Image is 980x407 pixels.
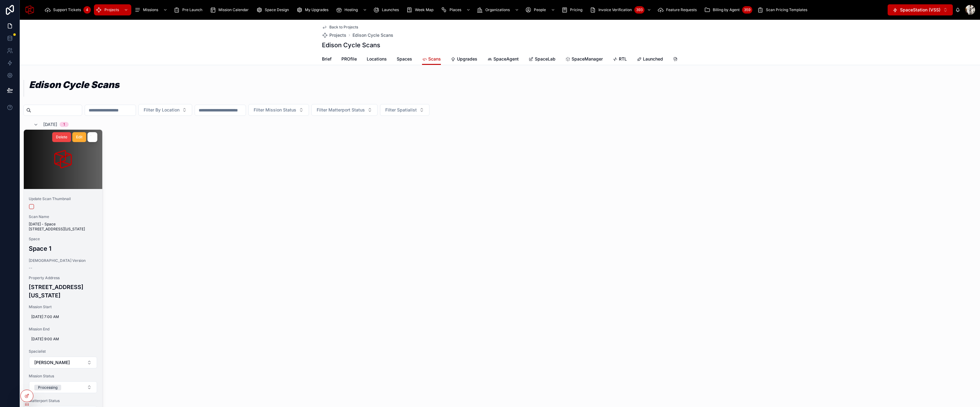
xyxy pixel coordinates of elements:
[529,53,555,66] a: SpaceLab
[702,4,754,15] a: Billing by Agent359
[29,381,97,393] button: Select Button
[294,4,333,15] a: My Upgrades
[76,135,82,140] span: Edit
[322,25,358,30] a: Back to Projects
[428,56,441,62] span: Scans
[29,304,97,309] span: Mission Start
[53,7,81,12] span: Support Tickets
[52,132,71,142] button: Delete
[72,132,86,142] button: Edit
[43,121,57,128] span: [DATE]
[766,7,807,12] span: Scan Pricing Templates
[29,258,97,263] span: [DEMOGRAPHIC_DATA] Version
[397,53,412,66] a: Spaces
[322,41,380,49] h1: Edison Cycle Scans
[144,107,180,113] span: Filter By Location
[713,7,740,12] span: Billing by Agent
[329,25,358,30] span: Back to Projects
[570,7,582,12] span: Pricing
[900,7,940,13] span: SpaceStation (VSS)
[31,314,95,319] span: [DATE] 7:00 AM
[619,56,627,62] span: RTL
[404,4,438,15] a: Week Map
[29,283,97,300] h4: [STREET_ADDRESS][US_STATE]
[29,214,97,219] span: Scan Name
[29,374,97,379] span: Mission Status
[613,53,627,66] a: RTL
[29,398,97,403] span: Matterport Status
[34,359,70,366] span: [PERSON_NAME]
[133,4,171,15] a: Missions
[415,7,433,12] span: Week Map
[382,7,399,12] span: Launches
[29,357,97,368] button: Select Button
[487,53,519,66] a: SpaceAgent
[329,32,346,38] span: Projects
[341,53,357,66] a: PROfile
[334,4,370,15] a: Hosting
[322,56,332,62] span: Brief
[305,7,328,12] span: My Upgrades
[888,4,953,15] button: Select Button
[248,104,309,116] button: Select Button
[656,4,701,15] a: Feature Requests
[29,196,97,201] span: Update Scan Thumbnail
[322,32,346,38] a: Projects
[380,104,429,116] button: Select Button
[182,7,202,12] span: Pre Launch
[29,80,120,89] h1: Edison Cycle Scans
[29,237,97,241] span: Space
[634,6,644,14] div: 393
[523,4,558,15] a: People
[344,7,358,12] span: Hosting
[43,4,93,15] a: Support Tickets4
[56,135,67,140] span: Delete
[742,6,752,14] div: 359
[535,56,555,62] span: SpaceLab
[322,53,332,66] a: Brief
[572,56,603,62] span: SpaceManager
[439,4,474,15] a: Places
[29,349,97,354] span: Spacialist
[29,266,32,271] span: --
[63,122,65,127] div: 1
[104,7,119,12] span: Projects
[385,107,417,113] span: Filter Spatialist
[29,327,97,332] span: Mission End
[311,104,378,116] button: Select Button
[643,56,663,62] span: Launched
[138,104,192,116] button: Select Button
[254,4,293,15] a: Space Design
[598,7,632,12] span: Invoice Verification
[83,6,91,14] div: 4
[475,4,522,15] a: Organizations
[24,130,102,189] div: Processing.png
[25,5,35,15] img: App logo
[353,32,393,38] a: Edison Cycle Scans
[341,56,357,62] span: PROfile
[666,7,697,12] span: Feature Requests
[560,4,587,15] a: Pricing
[94,4,131,15] a: Projects
[367,56,387,62] span: Locations
[143,7,158,12] span: Missions
[317,107,365,113] span: Filter Matterport Status
[265,7,289,12] span: Space Design
[588,4,654,15] a: Invoice Verification393
[397,56,412,62] span: Spaces
[451,53,477,66] a: Upgrades
[208,4,253,15] a: Mission Calendar
[367,53,387,66] a: Locations
[38,385,57,390] div: Processing
[755,4,812,15] a: Scan Pricing Templates
[450,7,461,12] span: Places
[31,337,95,342] span: [DATE] 9:00 AM
[29,244,97,253] h3: Space 1
[485,7,510,12] span: Organizations
[40,3,888,17] div: scrollable content
[29,275,97,280] span: Property Address
[422,53,441,65] a: Scans
[637,53,663,66] a: Launched
[493,56,519,62] span: SpaceAgent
